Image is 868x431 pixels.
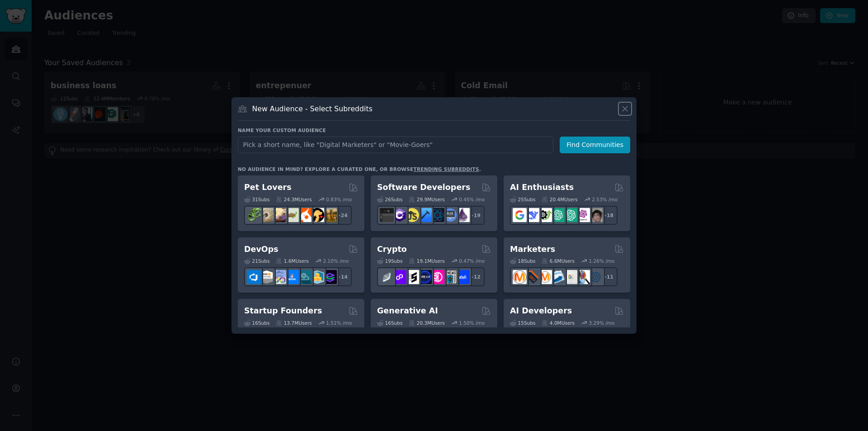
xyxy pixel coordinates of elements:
[247,270,261,284] img: azuredevops
[563,270,577,284] img: googleads
[326,320,352,326] div: 1.51 % /mo
[244,244,278,255] h2: DevOps
[259,208,274,222] img: ballpython
[377,244,407,255] h2: Crypto
[589,270,603,284] img: OnlineMarketing
[456,270,470,284] img: defi_
[244,305,322,317] h2: Startup Founders
[276,196,311,203] div: 24.3M Users
[377,305,438,317] h2: Generative AI
[252,104,373,114] h3: New Audience - Select Subreddits
[405,270,419,284] img: ethstaker
[272,270,286,284] img: Docker_DevOps
[377,196,402,203] div: 26 Sub s
[238,137,553,153] input: Pick a short name, like "Digital Marketers" or "Movie-Goers"
[409,196,444,203] div: 29.9M Users
[576,270,590,284] img: MarketingResearch
[443,208,457,222] img: AskComputerScience
[551,270,565,284] img: Emailmarketing
[510,320,535,326] div: 15 Sub s
[323,270,337,284] img: PlatformEngineers
[380,270,394,284] img: ethfinance
[551,208,565,222] img: chatgpt_promptDesign
[297,270,311,284] img: platformengineering
[333,206,352,225] div: + 24
[276,320,311,326] div: 13.7M Users
[459,196,485,203] div: 0.45 % /mo
[459,320,485,326] div: 1.50 % /mo
[285,208,299,222] img: turtle
[510,196,535,203] div: 25 Sub s
[599,267,618,286] div: + 11
[409,320,444,326] div: 20.3M Users
[392,270,406,284] img: 0xPolygon
[297,208,311,222] img: cockatiel
[510,258,535,264] div: 18 Sub s
[513,208,527,222] img: GoogleGeminiAI
[592,196,618,203] div: 2.53 % /mo
[576,208,590,222] img: OpenAIDev
[259,270,274,284] img: AWS_Certified_Experts
[377,258,402,264] div: 19 Sub s
[323,208,337,222] img: dogbreed
[589,208,603,222] img: ArtificalIntelligence
[538,270,552,284] img: AskMarketing
[413,166,479,172] a: trending subreddits
[542,258,575,264] div: 6.6M Users
[589,258,615,264] div: 1.26 % /mo
[525,208,539,222] img: DeepSeek
[456,208,470,222] img: elixir
[525,270,539,284] img: bigseo
[513,270,527,284] img: content_marketing
[542,196,577,203] div: 20.4M Users
[310,270,324,284] img: aws_cdk
[510,244,555,255] h2: Marketers
[459,258,485,264] div: 0.47 % /mo
[510,305,572,317] h2: AI Developers
[538,208,552,222] img: AItoolsCatalog
[443,270,457,284] img: CryptoNews
[409,258,444,264] div: 19.1M Users
[560,137,630,153] button: Find Communities
[418,208,432,222] img: iOSProgramming
[326,196,352,203] div: 0.83 % /mo
[542,320,575,326] div: 4.0M Users
[563,208,577,222] img: chatgpt_prompts_
[392,208,406,222] img: csharp
[244,258,269,264] div: 21 Sub s
[418,270,432,284] img: web3
[276,258,309,264] div: 1.6M Users
[333,267,352,286] div: + 14
[380,208,394,222] img: software
[244,320,269,326] div: 16 Sub s
[244,196,269,203] div: 31 Sub s
[466,267,485,286] div: + 12
[377,320,402,326] div: 16 Sub s
[430,208,444,222] img: reactnative
[599,206,618,225] div: + 18
[238,166,481,172] div: No audience in mind? Explore a curated one, or browse .
[238,127,630,133] h3: Name your custom audience
[377,182,470,193] h2: Software Developers
[323,258,349,264] div: 2.10 % /mo
[589,320,615,326] div: 3.29 % /mo
[285,270,299,284] img: DevOpsLinks
[272,208,286,222] img: leopardgeckos
[510,182,574,193] h2: AI Enthusiasts
[466,206,485,225] div: + 19
[405,208,419,222] img: learnjavascript
[430,270,444,284] img: defiblockchain
[247,208,261,222] img: herpetology
[310,208,324,222] img: PetAdvice
[244,182,292,193] h2: Pet Lovers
